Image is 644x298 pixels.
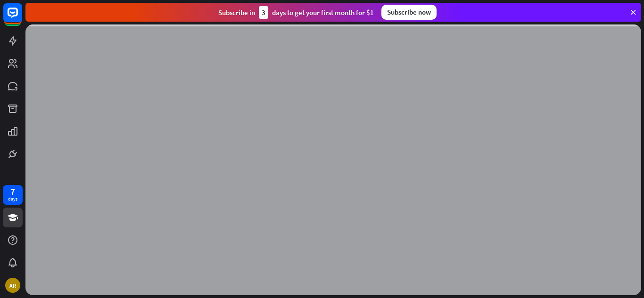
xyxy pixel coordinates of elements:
div: days [8,196,17,202]
div: AR [5,278,20,293]
a: 7 days [3,185,23,205]
div: Subscribe in days to get your first month for $1 [218,6,374,19]
div: 7 [10,187,15,196]
div: Subscribe now [381,5,437,20]
div: 3 [259,6,268,19]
